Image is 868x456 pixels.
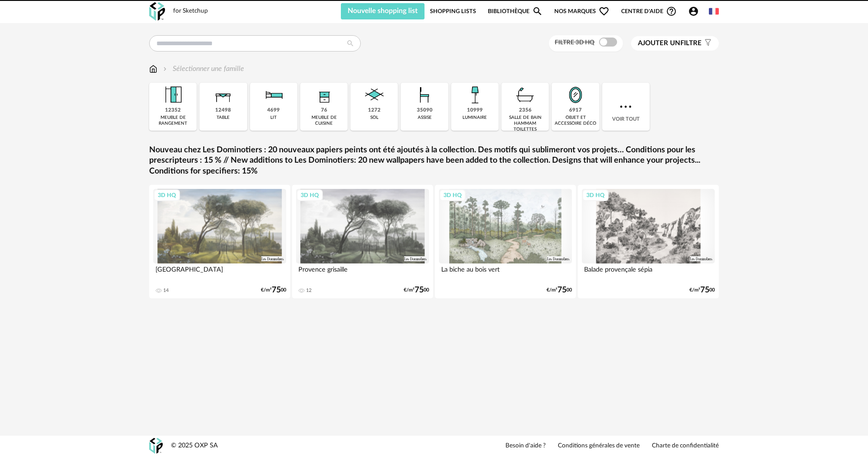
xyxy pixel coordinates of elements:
img: Meuble%20de%20rangement.png [161,83,185,107]
span: Help Circle Outline icon [666,6,677,17]
span: Account Circle icon [688,6,703,17]
div: 10999 [467,107,483,114]
div: 35090 [417,107,433,114]
div: assise [418,115,432,121]
div: 3D HQ [439,189,466,201]
img: Sol.png [362,83,387,107]
img: OXP [149,438,163,454]
span: 75 [557,287,566,293]
div: 6917 [569,107,582,114]
div: €/m² 00 [547,287,572,293]
a: Shopping Lists [430,3,476,19]
button: Nouvelle shopping list [341,3,425,19]
div: 76 [321,107,327,114]
span: Magnify icon [532,6,543,17]
div: luminaire [462,115,487,121]
div: sol [370,115,378,121]
div: 2356 [519,107,532,114]
div: table [217,115,230,121]
div: 12 [306,287,311,294]
img: Luminaire.png [462,83,487,107]
div: 14 [163,287,169,294]
div: 12498 [215,107,231,114]
a: Nouveau chez Les Dominotiers : 20 nouveaux papiers peints ont été ajoutés à la collection. Des mo... [149,145,719,177]
span: 75 [700,287,709,293]
div: meuble de cuisine [303,115,345,127]
div: salle de bain hammam toilettes [504,115,546,132]
div: lit [270,115,277,121]
img: svg+xml;base64,PHN2ZyB3aWR0aD0iMTYiIGhlaWdodD0iMTYiIHZpZXdCb3g9IjAgMCAxNiAxNiIgZmlsbD0ibm9uZSIgeG... [161,64,169,74]
div: meuble de rangement [152,115,194,127]
a: BibliothèqueMagnify icon [488,3,543,19]
img: Miroir.png [563,83,588,107]
div: 12352 [165,107,181,114]
span: Filtre 3D HQ [555,39,594,46]
div: 3D HQ [297,189,323,201]
div: €/m² 00 [261,287,286,293]
img: Assise.png [412,83,437,107]
span: filtre [638,39,702,48]
span: Centre d'aideHelp Circle Outline icon [621,6,677,17]
span: 75 [272,287,281,293]
img: Salle%20de%20bain.png [513,83,538,107]
span: Ajouter un [638,40,680,47]
div: €/m² 00 [404,287,429,293]
a: 3D HQ Balade provençale sépia €/m²7500 [578,185,719,298]
div: 4699 [267,107,280,114]
a: Conditions générales de vente [558,442,640,450]
div: for Sketchup [173,7,208,15]
span: Nouvelle shopping list [348,7,418,14]
span: Account Circle icon [688,6,699,17]
img: more.7b13dc1.svg [618,99,634,115]
img: Rangement.png [312,83,336,107]
span: Nos marques [554,3,609,19]
span: 75 [415,287,424,293]
img: fr [709,6,719,16]
div: Sélectionner une famille [161,64,244,74]
div: 3D HQ [154,189,180,201]
div: Balade provençale sépia [582,263,715,282]
div: 1272 [368,107,381,114]
a: 3D HQ [GEOGRAPHIC_DATA] 14 €/m²7500 [149,185,290,298]
div: Voir tout [602,83,650,131]
img: svg+xml;base64,PHN2ZyB3aWR0aD0iMTYiIGhlaWdodD0iMTciIHZpZXdCb3g9IjAgMCAxNiAxNyIgZmlsbD0ibm9uZSIgeG... [149,64,157,74]
button: Ajouter unfiltre Filter icon [631,36,719,51]
div: 3D HQ [582,189,609,201]
div: Provence grisaille [296,263,429,282]
a: 3D HQ Provence grisaille 12 €/m²7500 [292,185,433,298]
a: 3D HQ La biche au bois vert €/m²7500 [435,185,576,298]
span: Filter icon [702,39,712,48]
span: Heart Outline icon [599,6,609,17]
img: Literie.png [261,83,286,107]
img: Table.png [211,83,236,107]
a: Besoin d'aide ? [505,442,546,450]
div: © 2025 OXP SA [171,442,218,450]
img: OXP [149,2,165,21]
a: Charte de confidentialité [652,442,719,450]
div: €/m² 00 [689,287,715,293]
div: La biche au bois vert [439,263,572,282]
div: [GEOGRAPHIC_DATA] [153,263,286,282]
div: objet et accessoire déco [554,115,596,127]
